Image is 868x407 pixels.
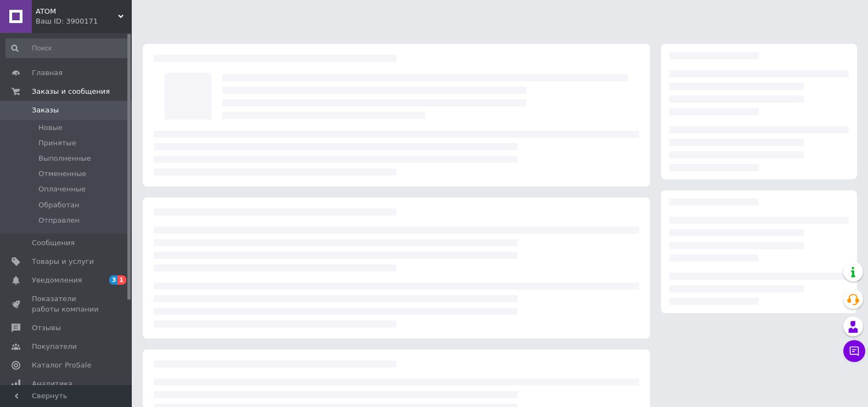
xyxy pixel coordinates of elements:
[38,138,76,148] span: Принятые
[32,360,91,370] span: Каталог ProSale
[843,340,865,362] button: Чат с покупателем
[38,169,86,179] span: Отмененные
[38,200,79,210] span: Обработан
[32,275,82,285] span: Уведомления
[32,257,94,267] span: Товары и услуги
[38,123,63,133] span: Новые
[117,275,126,285] span: 1
[109,275,118,285] span: 3
[38,216,80,225] span: Отправлен
[32,68,63,78] span: Главная
[38,184,86,194] span: Оплаченные
[32,294,102,314] span: Показатели работы компании
[32,342,77,352] span: Покупатели
[32,105,59,115] span: Заказы
[32,87,110,97] span: Заказы и сообщения
[5,38,130,58] input: Поиск
[38,154,91,163] span: Выполненные
[32,323,61,333] span: Отзывы
[32,379,72,389] span: Аналитика
[32,238,75,248] span: Сообщения
[36,16,132,26] div: Ваш ID: 3900171
[36,7,118,16] span: ATOM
